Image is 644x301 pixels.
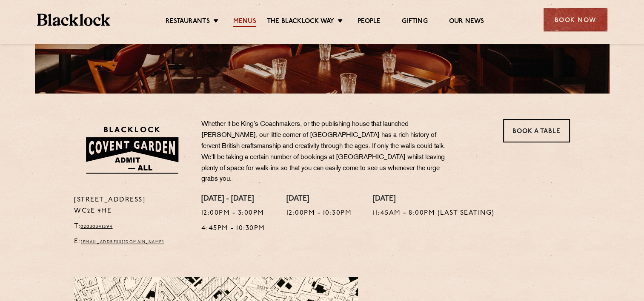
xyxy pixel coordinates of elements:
[286,208,352,219] p: 12:00pm - 10:30pm
[81,240,164,244] a: [EMAIL_ADDRESS][DOMAIN_NAME]
[201,119,452,185] p: Whether it be King’s Coachmakers, or the publishing house that launched [PERSON_NAME], our little...
[74,195,189,217] p: [STREET_ADDRESS] WC2E 9HE
[74,119,189,181] img: BLA_1470_CoventGarden_Website_Solid.svg
[503,119,570,142] a: Book a Table
[233,17,256,27] a: Menus
[166,17,210,27] a: Restaurants
[74,221,189,232] p: T:
[286,195,352,204] h4: [DATE]
[544,8,607,31] div: Book Now
[373,195,495,204] h4: [DATE]
[80,224,113,229] a: 02030341394
[373,208,495,219] p: 11:45am - 8:00pm (Last Seating)
[402,17,427,27] a: Gifting
[37,14,111,26] img: BL_Textured_Logo-footer-cropped.svg
[267,17,334,27] a: The Blacklock Way
[449,17,484,27] a: Our News
[201,208,265,219] p: 12:00pm - 3:00pm
[358,17,381,27] a: People
[201,223,265,234] p: 4:45pm - 10:30pm
[201,195,265,204] h4: [DATE] - [DATE]
[74,236,189,247] p: E:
